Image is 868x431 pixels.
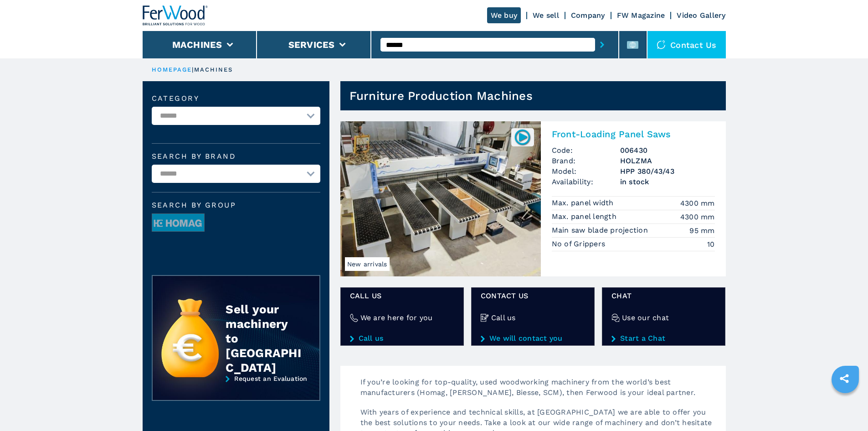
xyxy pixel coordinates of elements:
a: Video Gallery [677,11,725,20]
h4: We are here for you [360,312,433,323]
img: 006430 [514,128,531,146]
button: Services [288,39,335,50]
h1: Furniture Production Machines [349,88,533,103]
span: Code: [552,145,620,156]
a: Call us [350,334,454,343]
div: Sell your machinery to [GEOGRAPHIC_DATA] [226,302,301,375]
a: Request an Evaluation [152,375,320,408]
a: Start a Chat [611,334,716,343]
h3: 006430 [620,145,715,156]
span: Model: [552,166,620,177]
p: Main saw blade projection [552,225,651,235]
span: Availability: [552,177,620,187]
button: Machines [172,39,222,50]
p: No of Grippers [552,239,608,249]
a: HOMEPAGE [152,66,192,73]
p: If you’re looking for top-quality, used woodworking machinery from the world’s best manufacturers... [351,377,726,407]
iframe: Chat [829,390,861,424]
p: machines [194,66,233,74]
span: in stock [620,177,715,187]
a: We buy [487,7,521,23]
em: 4300 mm [680,212,715,222]
img: Contact us [657,40,666,49]
em: 4300 mm [680,198,715,208]
span: New arrivals [345,257,390,271]
span: | [192,66,194,73]
h4: Call us [491,312,516,323]
label: Category [152,95,320,102]
img: We are here for you [350,314,358,322]
h2: Front-Loading Panel Saws [552,129,715,140]
span: CONTACT US [481,291,585,301]
span: Search by group [152,202,320,209]
div: Contact us [647,31,726,58]
img: image [152,214,204,232]
label: Search by brand [152,153,320,160]
a: Front-Loading Panel Saws HOLZMA HPP 380/43/43New arrivals006430Front-Loading Panel SawsCode:00643... [340,121,726,276]
em: 10 [707,239,715,249]
img: Use our chat [611,314,620,322]
h3: HOLZMA [620,156,715,166]
img: Call us [481,314,489,322]
span: Brand: [552,156,620,166]
a: FW Magazine [617,11,665,20]
p: Max. panel width [552,198,616,208]
a: We will contact you [481,334,585,343]
em: 95 mm [689,225,714,236]
h4: Use our chat [622,312,669,323]
h3: HPP 380/43/43 [620,166,715,177]
a: We sell [533,11,559,20]
a: sharethis [833,367,856,390]
a: Company [571,11,605,20]
span: Chat [611,291,716,301]
span: Call us [350,291,454,301]
button: submit-button [595,34,609,55]
img: Ferwood [143,5,208,26]
p: Max. panel length [552,212,619,222]
img: Front-Loading Panel Saws HOLZMA HPP 380/43/43 [340,121,541,276]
